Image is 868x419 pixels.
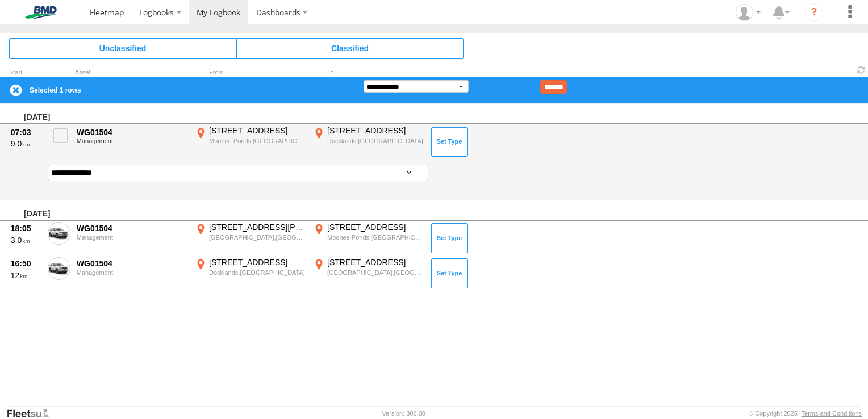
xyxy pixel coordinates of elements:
[77,127,187,137] div: WG01504
[193,70,307,76] div: From
[9,83,23,97] label: Clear Selection
[431,223,468,253] button: Click to Set
[77,137,187,144] div: Management
[77,269,187,276] div: Management
[749,410,862,417] div: © Copyright 2025 -
[327,222,423,232] div: [STREET_ADDRESS]
[75,70,189,76] div: Asset
[77,223,187,233] div: WG01504
[431,127,468,157] button: Click to Set
[193,222,307,255] label: Click to View Event Location
[11,235,41,245] div: 3.0
[854,65,868,76] span: Refresh
[209,137,305,145] div: Moonee Ponds,[GEOGRAPHIC_DATA]
[209,269,305,276] div: Docklands,[GEOGRAPHIC_DATA]
[327,137,423,145] div: Docklands,[GEOGRAPHIC_DATA]
[11,6,70,19] img: bmd-logo.svg
[209,257,305,267] div: [STREET_ADDRESS]
[193,257,307,290] label: Click to View Event Location
[802,410,862,417] a: Terms and Conditions
[311,257,425,290] label: Click to View Event Location
[431,258,468,288] button: Click to Set
[327,125,423,136] div: [STREET_ADDRESS]
[9,38,236,58] span: Click to view Unclassified Trips
[77,234,187,241] div: Management
[11,270,41,280] div: 12
[236,38,464,58] span: Click to view Classified Trips
[6,408,59,419] a: Visit our Website
[327,233,423,241] div: Moonee Ponds,[GEOGRAPHIC_DATA]
[11,223,41,233] div: 18:05
[327,257,423,267] div: [STREET_ADDRESS]
[209,222,305,232] div: [STREET_ADDRESS][PERSON_NAME]
[327,269,423,276] div: [GEOGRAPHIC_DATA],[GEOGRAPHIC_DATA]
[311,70,425,76] div: To
[209,125,305,136] div: [STREET_ADDRESS]
[805,3,823,22] i: ?
[9,70,43,76] div: Click to Sort
[11,258,41,269] div: 16:50
[77,258,187,269] div: WG01504
[732,4,765,21] div: John Spicuglia
[193,125,307,158] label: Click to View Event Location
[209,233,305,241] div: [GEOGRAPHIC_DATA],[GEOGRAPHIC_DATA]
[311,222,425,255] label: Click to View Event Location
[11,127,41,137] div: 07:03
[382,410,425,417] div: Version: 306.00
[11,139,41,149] div: 9.0
[311,125,425,158] label: Click to View Event Location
